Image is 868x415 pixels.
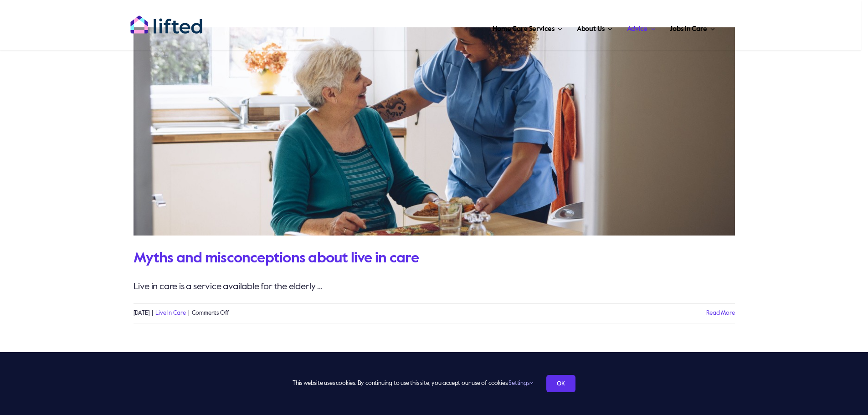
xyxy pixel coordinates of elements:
p: Live in care is a service available for the elderly ... [134,280,735,294]
span: | [149,310,155,316]
span: About Us [577,22,605,36]
a: Live In Care [155,310,186,316]
span: [DATE] [134,310,150,316]
a: Home Care Services [490,14,565,41]
a: Settings [508,380,533,386]
a: Advice [624,14,658,41]
a: Jobs in Care [667,14,718,41]
a: OK [546,375,575,392]
span: | [186,310,192,316]
span: Jobs in Care [670,22,707,36]
a: Myths and misconceptions about live in care [134,251,419,266]
nav: Main Menu [232,14,718,41]
a: About Us [574,14,615,41]
a: lifted-logo [130,15,203,24]
a: More on Myths and misconceptions about live in care [706,310,734,316]
span: Advice [627,22,647,36]
span: Comments Off [192,310,230,316]
span: Home Care Services [493,22,554,36]
span: This website uses cookies. By continuing to use this site, you accept our use of cookies. [293,376,533,391]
